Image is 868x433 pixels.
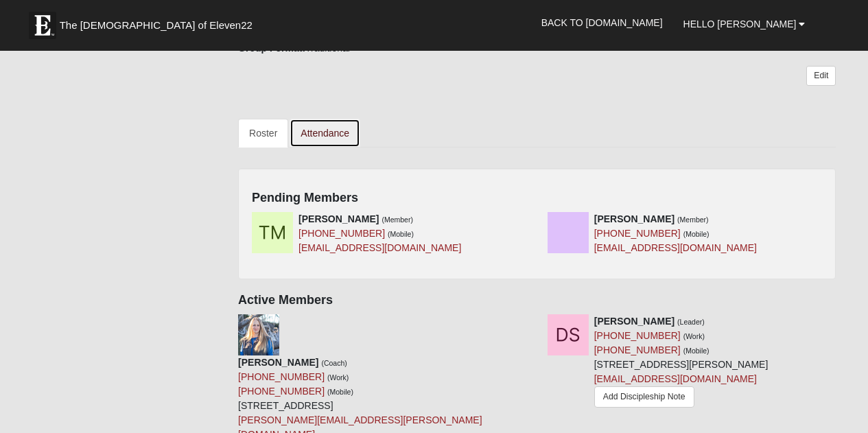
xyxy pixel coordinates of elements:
a: Back to [DOMAIN_NAME] [531,5,673,40]
strong: [PERSON_NAME] [238,357,318,368]
small: (Member) [677,215,709,224]
small: (Work) [327,373,349,382]
a: Hello [PERSON_NAME] [673,7,816,41]
a: Attendance [290,119,360,148]
a: Roster [238,119,288,148]
div: [STREET_ADDRESS][PERSON_NAME] [594,314,769,411]
h4: Active Members [238,293,836,308]
a: [PHONE_NUMBER] [594,228,681,239]
h4: Pending Members [252,191,822,206]
strong: [PERSON_NAME] [298,213,379,224]
a: [EMAIL_ADDRESS][DOMAIN_NAME] [594,242,757,253]
span: The [DEMOGRAPHIC_DATA] of Eleven22 [60,19,253,32]
a: [EMAIL_ADDRESS][DOMAIN_NAME] [594,373,757,384]
a: The [DEMOGRAPHIC_DATA] of Eleven22 [22,5,296,39]
a: [PHONE_NUMBER] [594,330,681,341]
a: [EMAIL_ADDRESS][DOMAIN_NAME] [298,242,461,253]
small: (Work) [683,332,705,340]
strong: [PERSON_NAME] [594,213,675,224]
small: (Coach) [321,359,347,367]
a: [PHONE_NUMBER] [594,344,681,355]
a: [PHONE_NUMBER] [298,228,385,239]
small: (Mobile) [683,230,709,238]
a: Add Discipleship Note [594,386,694,408]
a: [PHONE_NUMBER] [238,371,325,382]
small: (Mobile) [683,347,709,355]
small: (Mobile) [327,388,353,396]
img: Eleven22 logo [29,12,56,39]
small: (Mobile) [388,230,414,238]
a: [PHONE_NUMBER] [238,386,325,397]
small: (Member) [382,215,413,224]
a: Edit [806,66,836,86]
small: (Leader) [677,318,705,326]
strong: [PERSON_NAME] [594,316,675,327]
span: Hello [PERSON_NAME] [683,19,797,30]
